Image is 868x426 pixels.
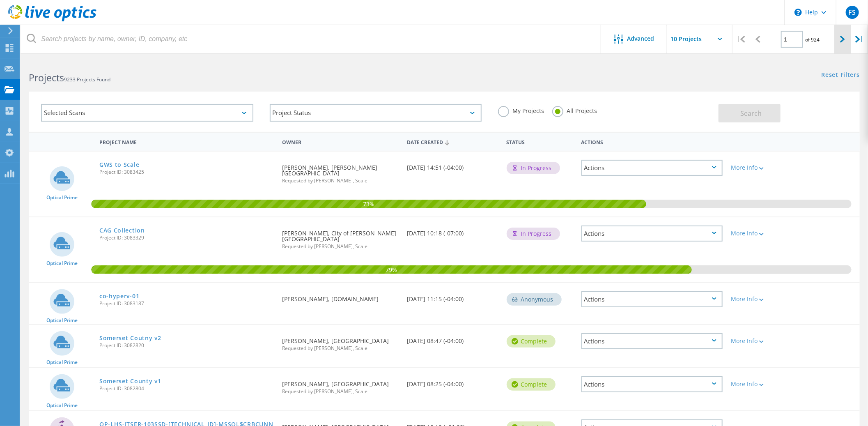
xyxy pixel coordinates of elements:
[282,389,399,394] span: Requested by [PERSON_NAME], Scale
[581,226,723,242] div: Actions
[740,109,762,118] span: Search
[99,386,274,391] span: Project ID: 3082804
[99,170,274,175] span: Project ID: 3083425
[8,17,96,23] a: Live Optics Dashboard
[507,162,560,174] div: In Progress
[507,335,556,348] div: Complete
[91,265,692,273] span: 79%
[282,346,399,351] span: Requested by [PERSON_NAME], Scale
[46,403,78,408] span: Optical Prime
[581,376,723,392] div: Actions
[403,152,503,179] div: [DATE] 14:51 (-04:00)
[46,318,78,323] span: Optical Prime
[403,325,503,352] div: [DATE] 08:47 (-04:00)
[99,162,139,168] a: GWS to Scale
[278,217,403,257] div: [PERSON_NAME], City of [PERSON_NAME][GEOGRAPHIC_DATA]
[278,325,403,359] div: [PERSON_NAME], [GEOGRAPHIC_DATA]
[46,261,78,266] span: Optical Prime
[278,134,403,149] div: Owner
[278,283,403,310] div: [PERSON_NAME], [DOMAIN_NAME]
[41,104,253,122] div: Selected Scans
[99,343,274,348] span: Project ID: 3082820
[731,381,789,387] div: More Info
[270,104,482,122] div: Project Status
[282,244,399,249] span: Requested by [PERSON_NAME], Scale
[719,104,781,122] button: Search
[282,178,399,183] span: Requested by [PERSON_NAME], Scale
[507,293,562,306] div: Anonymous
[822,72,860,79] a: Reset Filters
[733,25,749,54] div: |
[403,217,503,244] div: [DATE] 10:18 (-07:00)
[581,333,723,349] div: Actions
[581,291,723,307] div: Actions
[99,335,161,341] a: Somerset Coutny v2
[278,152,403,191] div: [PERSON_NAME], [PERSON_NAME][GEOGRAPHIC_DATA]
[577,134,727,149] div: Actions
[805,36,820,43] span: of 924
[731,230,789,236] div: More Info
[99,235,274,240] span: Project ID: 3083329
[731,165,789,170] div: More Info
[21,25,602,53] input: Search projects by name, owner, ID, company, etc
[46,360,78,365] span: Optical Prime
[91,200,646,207] span: 73%
[795,9,802,16] svg: \n
[46,195,78,200] span: Optical Prime
[498,106,544,114] label: My Projects
[731,338,789,344] div: More Info
[403,134,503,150] div: Date Created
[581,160,723,176] div: Actions
[507,378,556,391] div: Complete
[99,228,145,233] a: CAG Collection
[627,36,654,41] span: Advanced
[99,378,161,384] a: Somerset County v1
[278,368,403,402] div: [PERSON_NAME], [GEOGRAPHIC_DATA]
[851,25,868,54] div: |
[503,134,577,149] div: Status
[507,228,560,240] div: In Progress
[64,76,110,83] span: 9233 Projects Found
[403,368,503,395] div: [DATE] 08:25 (-04:00)
[403,283,503,310] div: [DATE] 11:15 (-04:00)
[95,134,278,149] div: Project Name
[552,106,597,114] label: All Projects
[99,301,274,306] span: Project ID: 3083187
[848,9,856,16] span: FS
[29,71,64,84] b: Projects
[731,296,789,302] div: More Info
[99,293,139,299] a: co-hyperv-01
